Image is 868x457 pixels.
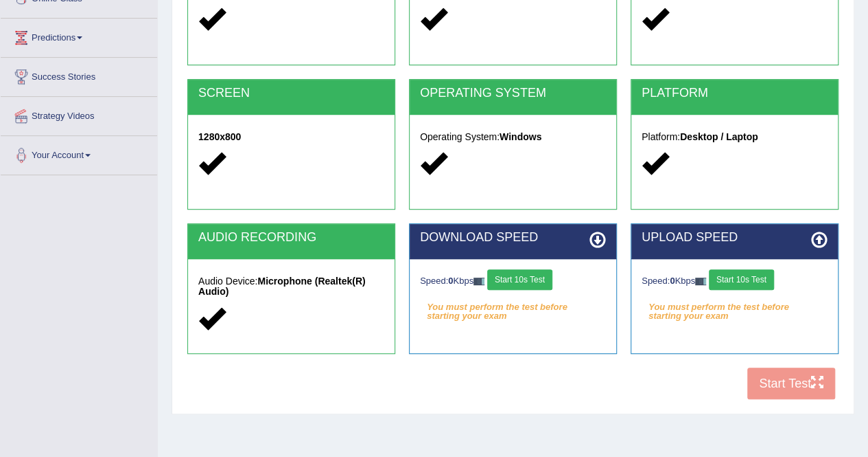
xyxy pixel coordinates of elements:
[420,231,606,245] h2: DOWNLOAD SPEED
[642,269,828,293] div: Speed: Kbps
[695,278,706,285] img: ajax-loader-fb-connection.gif
[1,136,157,170] a: Your Account
[680,131,758,142] strong: Desktop / Laptop
[500,131,541,142] strong: Windows
[642,231,828,245] h2: UPLOAD SPEED
[1,97,157,131] a: Strategy Videos
[198,87,384,100] h2: SCREEN
[420,87,606,100] h2: OPERATING SYSTEM
[420,297,606,317] em: You must perform the test before starting your exam
[642,297,828,317] em: You must perform the test before starting your exam
[448,276,453,286] strong: 0
[642,132,828,142] h5: Platform:
[198,276,366,297] strong: Microphone (Realtek(R) Audio)
[709,269,774,290] button: Start 10s Test
[487,269,552,290] button: Start 10s Test
[420,269,606,293] div: Speed: Kbps
[473,278,484,285] img: ajax-loader-fb-connection.gif
[198,131,241,142] strong: 1280x800
[1,58,157,92] a: Success Stories
[198,231,384,245] h2: AUDIO RECORDING
[642,87,828,100] h2: PLATFORM
[198,276,384,298] h5: Audio Device:
[420,132,606,142] h5: Operating System:
[670,276,675,286] strong: 0
[1,19,157,53] a: Predictions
